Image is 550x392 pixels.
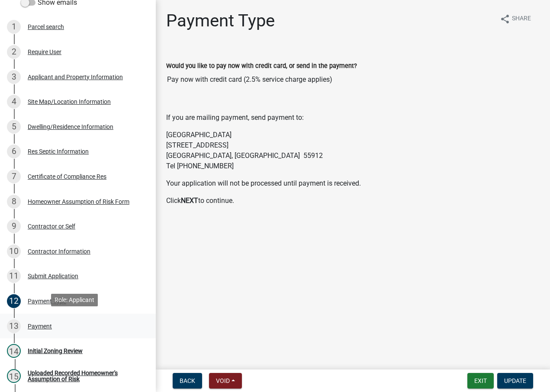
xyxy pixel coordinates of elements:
[28,49,61,55] div: Require User
[7,319,21,333] div: 13
[216,377,230,384] span: Void
[173,373,202,389] button: Back
[7,269,21,283] div: 11
[7,344,21,358] div: 14
[28,99,111,105] div: Site Map/Location Information
[166,63,357,69] label: Would you like to pay now with credit card, or send in the payment?
[7,70,21,84] div: 3
[7,219,21,233] div: 9
[7,294,21,308] div: 12
[166,130,540,171] p: [GEOGRAPHIC_DATA] [STREET_ADDRESS] [GEOGRAPHIC_DATA], [GEOGRAPHIC_DATA] 55912 Tel [PHONE_NUMBER]
[28,348,83,354] div: Initial Zoning Review
[504,377,526,384] span: Update
[28,148,89,154] div: Res Septic Information
[28,199,129,205] div: Homeowner Assumption of Risk Form
[7,45,21,59] div: 2
[7,95,21,109] div: 4
[51,294,98,306] div: Role: Applicant
[166,178,540,189] p: Your application will not be processed until payment is received.
[7,20,21,34] div: 1
[7,369,21,383] div: 15
[7,120,21,134] div: 5
[28,273,78,279] div: Submit Application
[209,373,242,389] button: Void
[28,323,52,329] div: Payment
[7,170,21,183] div: 7
[28,174,106,180] div: Certificate of Compliance Res
[28,24,64,30] div: Parcel search
[181,196,198,205] strong: NEXT
[28,223,75,229] div: Contractor or Self
[180,377,195,384] span: Back
[28,298,66,304] div: Payment Type
[467,373,494,389] button: Exit
[166,112,540,123] p: If you are mailing payment, send payment to:
[7,244,21,258] div: 10
[512,14,531,24] span: Share
[7,195,21,209] div: 8
[28,74,123,80] div: Applicant and Property Information
[28,248,90,254] div: Contractor Information
[497,373,533,389] button: Update
[166,196,540,206] p: Click to continue.
[500,14,510,24] i: share
[493,10,538,27] button: shareShare
[166,10,275,31] h1: Payment Type
[28,370,142,382] div: Uploaded Recorded Homeowner's Assumption of Risk
[28,124,113,130] div: Dwelling/Residence Information
[7,145,21,158] div: 6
